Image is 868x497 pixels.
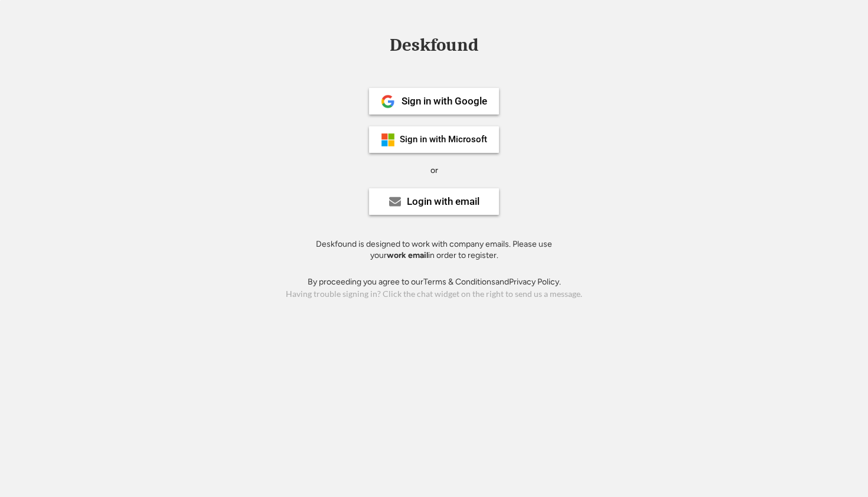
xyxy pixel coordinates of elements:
div: Deskfound is designed to work with company emails. Please use your in order to register. [301,238,567,261]
img: 1024px-Google__G__Logo.svg.png [381,94,395,109]
div: Sign in with Microsoft [400,135,487,144]
a: Terms & Conditions [423,277,495,287]
a: Privacy Policy. [509,277,561,287]
div: By proceeding you agree to our and [308,276,561,288]
div: Login with email [407,197,479,207]
img: ms-symbollockup_mssymbol_19.png [381,133,395,147]
div: Sign in with Google [402,96,487,106]
div: Deskfound [384,36,484,54]
strong: work email [387,250,428,260]
div: or [430,165,438,176]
